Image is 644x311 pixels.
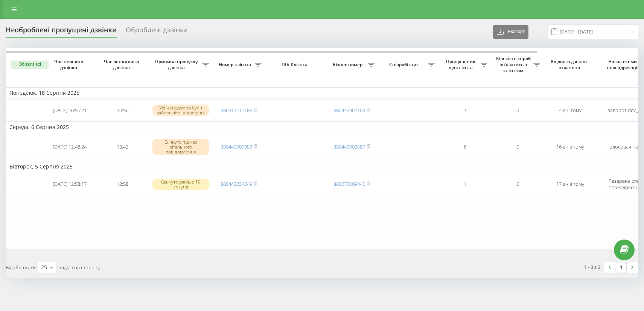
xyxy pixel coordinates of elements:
div: Необроблені пропущені дзвінки [6,26,117,38]
td: 0 [491,100,544,120]
td: 0 [491,174,544,195]
span: Причина пропуску дзвінка [152,59,202,70]
button: Експорт [493,25,528,39]
button: Обрати всі [11,61,49,69]
span: ПІБ Клієнта [272,62,319,68]
div: Скинуто під час вітального повідомлення [152,139,209,155]
td: [DATE] 12:58:17 [43,174,96,195]
a: 380443234249 [221,181,252,187]
a: 380911111188 [221,107,252,114]
td: 1 [438,174,491,195]
div: 1 - 3 з 3 [584,263,600,271]
td: 17 днів тому [544,174,597,195]
td: 12:58 [96,174,149,195]
span: рядків на сторінці [58,264,100,271]
div: 25 [41,264,47,271]
span: Відображати [6,264,36,271]
span: Як довго дзвінок втрачено [550,59,591,70]
span: Номер клієнта [216,62,255,68]
td: 16 днів тому [544,135,597,159]
td: 13:42 [96,135,149,159]
span: Час останнього дзвінка [102,59,143,70]
div: Оброблені дзвінки [126,26,187,38]
span: Співробітник [382,62,428,68]
td: [DATE] 12:48:24 [43,135,96,159]
td: 4 дні тому [544,100,597,120]
a: 380442907103 [333,107,365,114]
a: 1 [615,262,627,273]
span: Час першого дзвінка [49,59,90,70]
td: 1 [438,100,491,120]
td: [DATE] 16:56:21 [43,100,96,120]
div: Скинуто раніше 10 секунд [152,179,209,190]
span: Пропущених від клієнта [442,59,481,70]
td: 16:56 [96,100,149,120]
a: 380442903587 [333,143,365,150]
td: 6 [438,135,491,159]
span: Кількість спроб зв'язатись з клієнтом [495,56,533,73]
td: 0 [491,135,544,159]
a: 380672009440 [333,181,365,187]
span: Бізнес номер [329,62,368,68]
a: 380442907352 [221,143,252,150]
div: Усі менеджери були зайняті або недоступні [152,105,209,116]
